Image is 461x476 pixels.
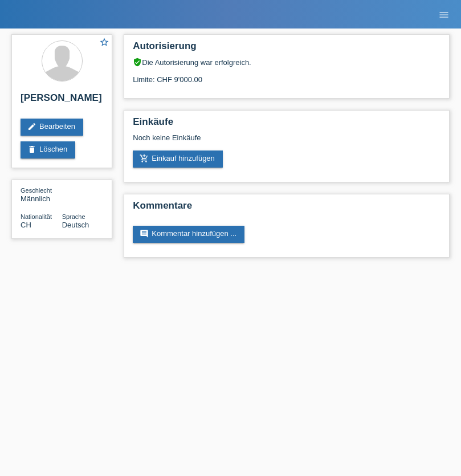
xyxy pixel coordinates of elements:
[133,40,440,58] h2: Autorisierung
[133,116,440,133] h2: Einkäufe
[133,133,440,150] div: Noch keine Einkäufe
[21,187,52,194] span: Geschlecht
[62,213,85,220] span: Sprache
[21,119,83,136] a: editBearbeiten
[133,226,244,243] a: commentKommentar hinzufügen ...
[140,229,149,238] i: comment
[21,92,103,109] h2: [PERSON_NAME]
[21,213,52,220] span: Nationalität
[133,67,440,84] div: Limite: CHF 9'000.00
[438,9,450,21] i: menu
[133,58,440,67] div: Die Autorisierung war erfolgreich.
[21,221,31,229] span: Schweiz
[133,58,142,67] i: verified_user
[99,37,109,49] a: star_border
[99,37,109,47] i: star_border
[140,154,149,163] i: add_shopping_cart
[133,150,223,168] a: add_shopping_cartEinkauf hinzufügen
[21,141,75,158] a: deleteLöschen
[27,145,36,154] i: delete
[62,221,89,229] span: Deutsch
[21,186,62,203] div: Männlich
[433,11,455,18] a: menu
[133,200,440,217] h2: Kommentare
[27,122,36,131] i: edit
